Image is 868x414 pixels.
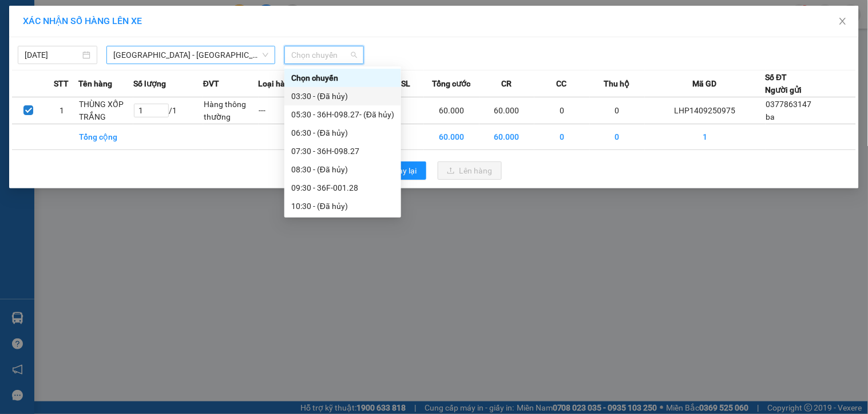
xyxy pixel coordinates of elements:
div: 08:30 - (Đã hủy) [291,163,394,176]
td: 1 [645,124,765,150]
button: Close [827,6,859,38]
td: 0 [590,97,645,124]
span: CR [501,77,512,90]
div: 09:30 - 36F-001.28 [291,182,394,194]
div: Số ĐT Người gửi [766,71,802,96]
td: 1 [45,97,78,124]
span: Loại hàng [259,77,295,90]
td: Tổng cộng [78,124,134,150]
span: 0377863147 [766,100,812,109]
strong: PHIẾU GỬI HÀNG [24,49,82,73]
td: Hàng thông thường [203,97,259,124]
td: THÙNG XỐP TRẮNG [78,97,134,124]
span: Chọn chuyến [291,46,357,64]
strong: Hotline : 0889 23 23 23 [15,76,90,84]
strong: CÔNG TY TNHH VĨNH QUANG [22,9,84,46]
span: ĐVT [203,77,219,90]
div: 10:30 - (Đã hủy) [291,200,394,212]
span: Thanh Hóa - Hà Nội [113,46,268,64]
td: 60.000 [479,97,535,124]
span: Thu hộ [604,77,630,90]
div: 06:30 - (Đã hủy) [291,127,394,139]
span: Tổng cước [432,77,470,90]
span: Tên hàng [78,77,112,90]
td: 60.000 [424,97,479,124]
img: logo [6,32,13,86]
input: 14/09/2025 [25,49,80,61]
td: 0 [534,124,590,150]
td: 0 [534,97,590,124]
td: 60.000 [479,124,535,150]
td: LHP1409250975 [645,97,765,124]
span: Mã GD [693,77,717,90]
div: 03:30 - (Đã hủy) [291,90,394,102]
span: down [262,52,269,58]
div: Chọn chuyến [291,72,394,84]
td: --- [259,97,314,124]
span: CC [557,77,567,90]
td: 0 [590,124,645,150]
div: Chọn chuyến [284,69,401,87]
td: / 1 [133,97,203,124]
td: 60.000 [424,124,479,150]
span: STT [54,77,69,90]
span: Số lượng [133,77,166,90]
div: 05:30 - 36H-098.27 - (Đã hủy) [291,108,394,121]
span: Quay lại [389,164,417,177]
span: ba [766,112,775,121]
span: close [838,17,847,26]
span: LHP1409250975 [92,37,189,52]
span: XÁC NHẬN SỐ HÀNG LÊN XE [23,15,142,26]
button: uploadLên hàng [438,161,502,180]
div: 07:30 - 36H-098.27 [291,145,394,157]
